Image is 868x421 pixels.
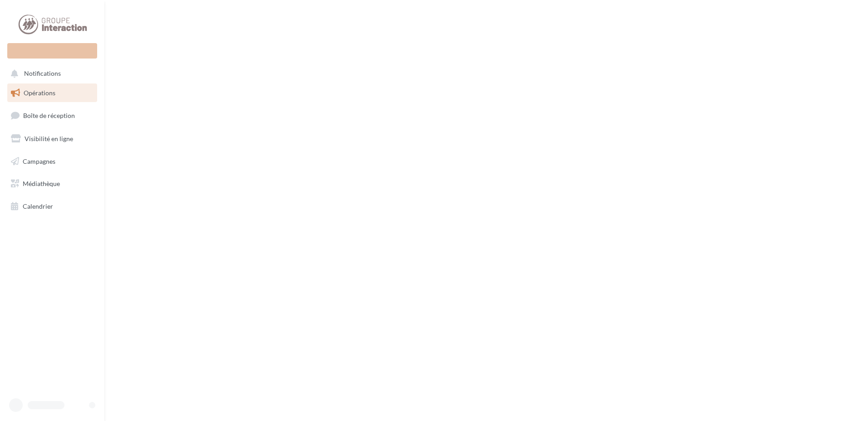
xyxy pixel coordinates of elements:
[24,89,55,97] span: Opérations
[5,83,99,103] a: Opérations
[5,197,99,216] a: Calendrier
[7,43,97,59] div: Nouvelle campagne
[25,135,73,142] span: Visibilité en ligne
[23,180,60,187] span: Médiathèque
[24,70,61,78] span: Notifications
[23,157,55,165] span: Campagnes
[5,106,99,125] a: Boîte de réception
[23,202,53,210] span: Calendrier
[5,152,99,171] a: Campagnes
[5,174,99,193] a: Médiathèque
[23,112,75,119] span: Boîte de réception
[5,129,99,148] a: Visibilité en ligne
